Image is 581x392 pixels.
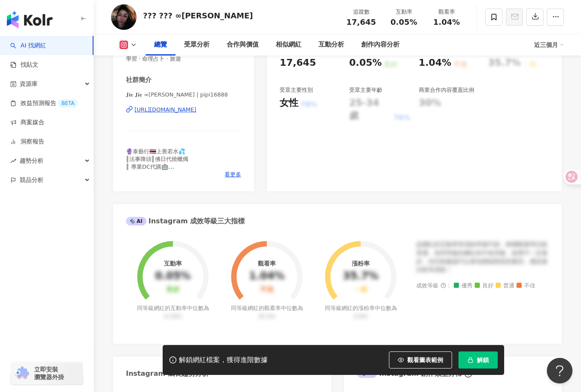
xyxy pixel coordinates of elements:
span: 0.8% [353,313,368,319]
div: 觀看率 [430,8,463,16]
div: 同等級網紅的觀看率中位數為 [230,304,304,320]
span: 資源庫 [20,74,38,94]
div: 受眾主要年齡 [349,86,382,94]
a: 效益預測報告BETA [10,99,78,108]
img: logo [7,11,53,28]
span: 普通 [496,283,514,289]
a: [URL][DOMAIN_NAME] [126,106,241,114]
div: 互動率 [388,8,420,16]
span: 競品分析 [20,170,44,190]
span: 0.05% [391,18,417,26]
div: 17,645 [280,56,316,70]
button: 觀看圖表範例 [389,351,452,369]
div: 漲粉率 [352,260,370,267]
div: 創作內容分析 [361,40,400,50]
span: 0.19% [164,313,181,319]
div: 0.05% [349,56,382,70]
div: 近三個月 [534,38,564,52]
div: 良好 [166,286,180,294]
div: 35.7% [343,270,378,282]
div: 觀看率 [258,260,276,267]
img: KOL Avatar [111,4,137,30]
div: 女性 [280,97,298,110]
span: 優秀 [454,283,473,289]
div: 1.04% [419,56,451,70]
span: 不佳 [517,283,535,289]
div: 成效等級 ： [416,283,549,289]
div: 同等級網紅的漲粉率中位數為 [324,304,398,320]
div: 同等級網紅的互動率中位數為 [136,304,210,320]
div: 1.04% [249,270,284,282]
span: 35.5% [258,313,275,319]
a: 找貼文 [10,61,38,69]
span: 𝐉𝐢𝐞 𝐉𝐢𝐞 ∞[PERSON_NAME] | pipi16888 [126,91,241,99]
a: chrome extension立即安裝 瀏覽器外掛 [11,362,83,385]
div: 總覽 [154,40,167,50]
div: 相似網紅 [276,40,301,50]
div: 追蹤數 [345,8,377,16]
span: 立即安裝 瀏覽器外掛 [34,366,64,381]
div: ??? ??? ∞[PERSON_NAME] [143,10,253,21]
span: 觀看圖表範例 [407,357,443,363]
div: 受眾主要性別 [280,86,313,94]
div: 受眾分析 [184,40,210,50]
span: 1.04% [433,18,460,26]
img: chrome extension [14,366,30,380]
a: 商案媒合 [10,118,44,127]
div: 不佳 [260,286,274,294]
a: searchAI 找網紅 [10,41,46,50]
div: 互動率 [164,260,182,267]
div: 互動分析 [318,40,344,50]
div: 一般 [354,286,368,294]
span: 🔮泰藝行🇹🇭上善若水💦 ║法事降頭║佛日代燒蠟燭 ║ 專業DC代購🏥 ║ 「 真正的優雅不是優于於他人 而是優于過去的自己🩰」 ✦ ✦ ᴘᴀʏ ʙʏ ᴄʀᴇᴅɪᴛ ᴄᴀʀᴅ：10% [126,148,205,193]
span: 良好 [475,283,493,289]
button: 解鎖 [458,351,498,369]
div: AI [126,217,146,225]
div: 該網紅的互動率和漲粉率都不錯，唯獨觀看率比較普通，為同等級的網紅的中低等級，效果不一定會好，但仍然建議可以發包開箱類型的案型，應該會比較有成效！ [416,240,549,274]
div: 合作與價值 [227,40,259,50]
a: 洞察報告 [10,137,44,146]
span: 17,645 [346,18,376,26]
span: rise [10,158,16,164]
div: 0.05% [155,270,190,282]
span: 解鎖 [477,357,489,363]
div: [URL][DOMAIN_NAME] [134,106,196,114]
div: 商業合作內容覆蓋比例 [419,86,474,94]
div: 解鎖網紅檔案，獲得進階數據 [179,356,268,365]
span: 看更多 [225,171,241,178]
div: Instagram 成效等級三大指標 [126,216,245,226]
span: 趨勢分析 [20,151,44,170]
div: 社群簡介 [126,76,152,85]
